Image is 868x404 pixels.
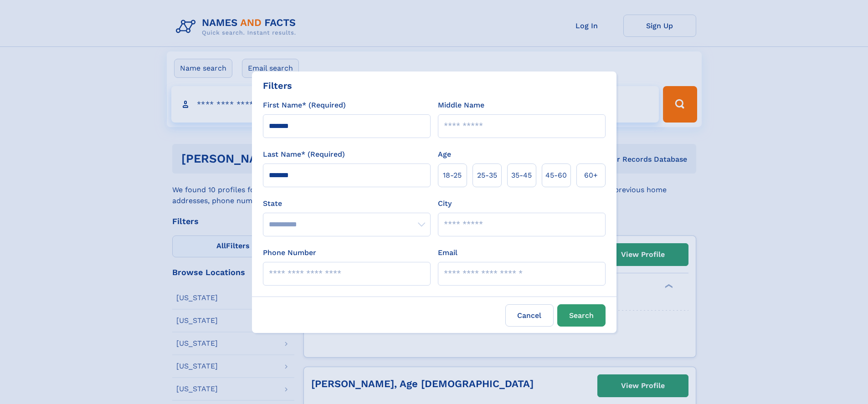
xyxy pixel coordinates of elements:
label: Age [438,149,451,160]
label: Last Name* (Required) [263,149,345,160]
label: Email [438,247,457,258]
div: Filters [263,79,292,92]
span: 60+ [584,170,598,181]
button: Search [557,304,606,327]
label: Cancel [505,304,554,327]
span: 18‑25 [443,170,462,181]
label: First Name* (Required) [263,100,346,111]
label: Phone Number [263,247,316,258]
span: 45‑60 [545,170,567,181]
label: State [263,198,431,209]
label: City [438,198,452,209]
span: 25‑35 [477,170,497,181]
label: Middle Name [438,100,484,111]
span: 35‑45 [511,170,532,181]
